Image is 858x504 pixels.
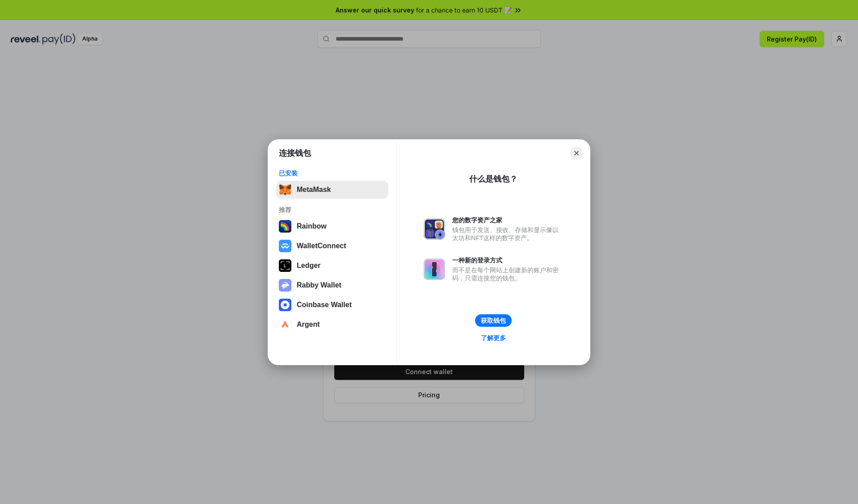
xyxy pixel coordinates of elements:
[424,258,445,280] img: svg+xml,%3Csvg%20xmlns%3D%22http%3A%2F%2Fwww.w3.org%2F2000%2Fsvg%22%20fill%3D%22none%22%20viewBox...
[469,174,517,184] div: 什么是钱包？
[297,321,320,329] div: Argent
[279,183,291,196] img: svg+xml,%3Csvg%20fill%3D%22none%22%20height%3D%2233%22%20viewBox%3D%220%200%2035%2033%22%20width%...
[279,240,291,252] img: svg+xml,%3Csvg%20width%3D%2228%22%20height%3D%2228%22%20viewBox%3D%220%200%2028%2028%22%20fill%3D...
[481,317,506,325] div: 获取钱包
[279,318,291,331] img: svg+xml,%3Csvg%20width%3D%2228%22%20height%3D%2228%22%20viewBox%3D%220%200%2028%2028%22%20fill%3D...
[279,259,291,272] img: svg+xml,%3Csvg%20xmlns%3D%22http%3A%2F%2Fwww.w3.org%2F2000%2Fsvg%22%20width%3D%2228%22%20height%3...
[452,266,563,282] div: 而不是在每个网站上创建新的账户和密码，只需连接您的钱包。
[276,296,388,314] button: Coinbase Wallet
[276,257,388,275] button: Ledger
[452,226,563,242] div: 钱包用于发送、接收、存储和显示像以太坊和NFT这样的数字资产。
[297,281,341,289] div: Rabby Wallet
[297,301,352,309] div: Coinbase Wallet
[452,216,563,224] div: 您的数字资产之家
[475,314,512,327] button: 获取钱包
[279,299,291,311] img: svg+xml,%3Csvg%20width%3D%2228%22%20height%3D%2228%22%20viewBox%3D%220%200%2028%2028%22%20fill%3D...
[276,276,388,294] button: Rabby Wallet
[481,334,506,342] div: 了解更多
[475,332,511,344] a: 了解更多
[279,148,311,158] h1: 连接钱包
[570,147,583,159] button: Close
[276,217,388,235] button: Rainbow
[276,316,388,333] button: Argent
[297,186,331,194] div: MetaMask
[452,256,563,264] div: 一种新的登录方式
[279,220,291,233] img: svg+xml,%3Csvg%20width%3D%22120%22%20height%3D%22120%22%20viewBox%3D%220%200%20120%20120%22%20fil...
[276,237,388,255] button: WalletConnect
[279,279,291,292] img: svg+xml,%3Csvg%20xmlns%3D%22http%3A%2F%2Fwww.w3.org%2F2000%2Fsvg%22%20fill%3D%22none%22%20viewBox...
[297,222,327,230] div: Rainbow
[297,242,346,250] div: WalletConnect
[279,206,386,214] div: 推荐
[279,169,386,177] div: 已安装
[424,218,445,240] img: svg+xml,%3Csvg%20xmlns%3D%22http%3A%2F%2Fwww.w3.org%2F2000%2Fsvg%22%20fill%3D%22none%22%20viewBox...
[297,262,320,270] div: Ledger
[276,181,388,199] button: MetaMask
